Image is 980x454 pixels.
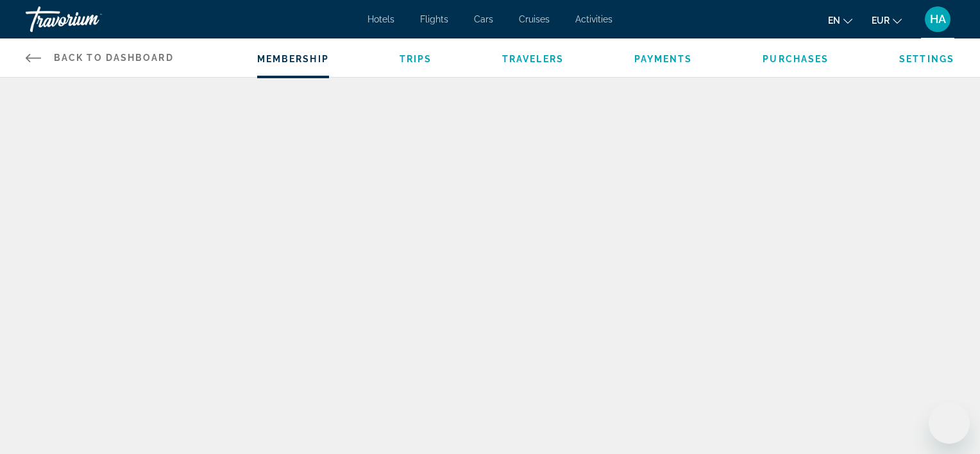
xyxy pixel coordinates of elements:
[872,11,902,29] button: Change currency
[26,38,174,77] a: Back to Dashboard
[899,54,954,64] a: Settings
[575,14,612,24] a: Activities
[921,6,954,33] button: User Menu
[420,14,448,24] a: Flights
[519,14,550,24] a: Cruises
[26,3,154,36] a: Travorium
[872,15,890,26] span: EUR
[257,54,329,64] a: Membership
[828,11,852,29] button: Change language
[828,15,840,26] span: en
[502,54,564,64] a: Travelers
[367,14,394,24] a: Hotels
[763,54,829,64] a: Purchases
[400,54,432,64] a: Trips
[634,54,693,64] a: Payments
[930,13,946,26] span: HA
[474,14,493,24] a: Cars
[929,403,970,444] iframe: Button to launch messaging window
[54,53,174,63] span: Back to Dashboard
